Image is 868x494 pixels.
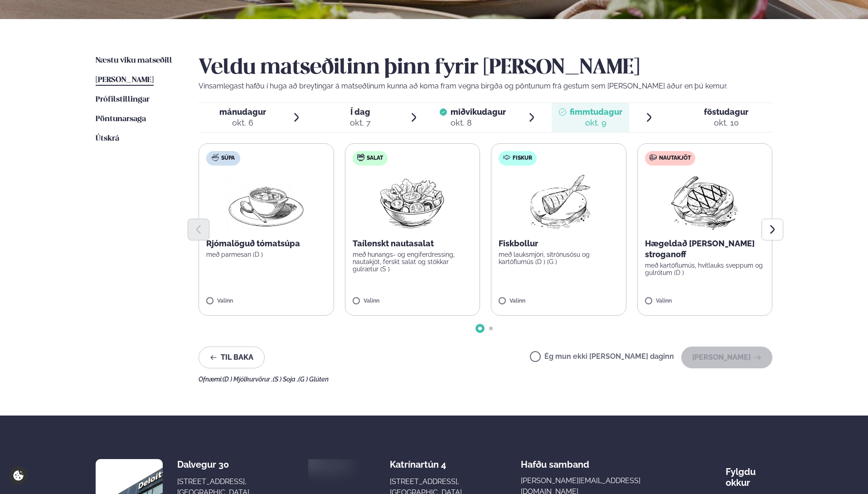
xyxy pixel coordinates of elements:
[304,458,350,471] img: image alt
[188,219,209,240] button: Previous slide
[570,107,622,117] span: fimmtudagur
[489,327,493,330] span: Go to slide 2
[298,376,329,383] span: (G ) Glúten
[650,154,657,161] img: beef.svg
[645,262,765,276] p: með kartöflumús, hvítlauks sveppum og gulrótum (D )
[96,76,154,84] span: [PERSON_NAME]
[659,155,691,162] span: Nautakjöt
[219,107,266,117] span: mánudagur
[177,459,249,470] div: Dalvegur 30
[9,466,28,485] a: Cookie settings
[357,154,364,161] img: salad.svg
[645,238,765,260] p: Hægeldað [PERSON_NAME] stroganoff
[478,327,482,330] span: Go to slide 1
[221,155,235,162] span: Súpa
[206,238,326,249] p: Rjómalöguð tómatsúpa
[273,376,298,383] span: (S ) Soja ,
[521,452,589,470] span: Hafðu samband
[96,57,172,64] span: Næstu viku matseðill
[96,96,150,103] span: Prófílstillingar
[212,154,219,161] img: soup.svg
[96,135,119,142] span: Útskrá
[350,117,371,128] div: okt. 7
[726,459,772,488] div: Fylgdu okkur
[367,155,383,162] span: Salat
[96,114,146,125] a: Pöntunarsaga
[704,107,748,117] span: föstudagur
[199,376,772,383] div: Ofnæmi:
[570,117,622,128] div: okt. 9
[519,173,599,231] img: Fish.png
[350,107,371,117] span: Í dag
[199,347,265,368] button: Til baka
[681,347,772,368] button: [PERSON_NAME]
[96,55,172,66] a: Næstu viku matseðill
[513,155,532,162] span: Fiskur
[499,251,619,265] p: með lauksmjöri, sítrónusósu og kartöflumús (D ) (G )
[96,133,119,144] a: Útskrá
[199,81,772,92] p: Vinsamlegast hafðu í huga að breytingar á matseðlinum kunna að koma fram vegna birgða og pöntunum...
[96,75,154,86] a: [PERSON_NAME]
[499,238,619,249] p: Fiskbollur
[390,459,462,470] div: Katrínartún 4
[223,376,273,383] span: (D ) Mjólkurvörur ,
[353,238,473,249] p: Taílenskt nautasalat
[206,251,326,258] p: með parmesan (D )
[451,117,506,128] div: okt. 8
[761,219,783,240] button: Next slide
[704,117,748,128] div: okt. 10
[353,251,473,273] p: með hunangs- og engiferdressing, nautakjöt, ferskt salat og stökkar gulrætur (S )
[372,173,452,231] img: Salad.png
[664,173,745,231] img: Beef-Meat.png
[96,115,146,123] span: Pöntunarsaga
[226,173,306,231] img: Soup.png
[199,55,772,81] h2: Veldu matseðilinn þinn fyrir [PERSON_NAME]
[451,107,506,117] span: miðvikudagur
[503,154,510,161] img: fish.svg
[219,117,266,128] div: okt. 6
[96,94,150,105] a: Prófílstillingar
